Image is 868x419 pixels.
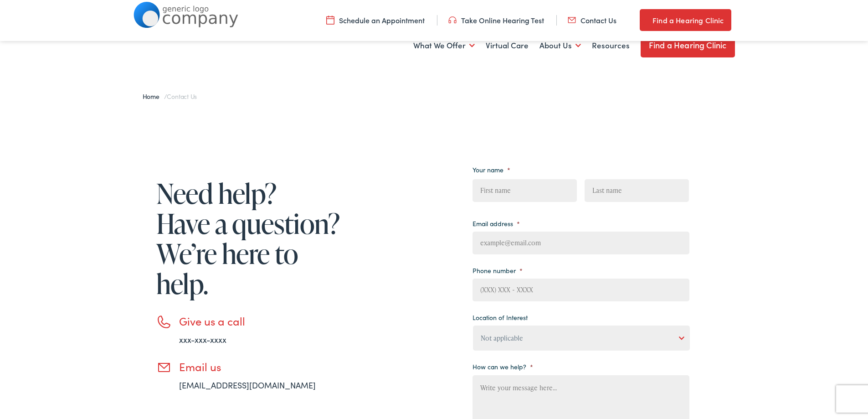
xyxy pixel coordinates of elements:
[473,166,510,174] label: Your name
[473,179,577,202] input: First name
[143,92,164,101] a: Home
[592,29,630,62] a: Resources
[179,360,343,373] h3: Email us
[539,29,581,62] a: About Us
[585,179,689,202] input: Last name
[143,92,197,101] span: /
[641,33,735,57] a: Find a Hearing Clinic
[486,29,529,62] a: Virtual Care
[568,15,576,25] img: utility icon
[448,15,457,25] img: utility icon
[473,232,689,254] input: example@email.com
[326,15,334,25] img: utility icon
[568,15,616,25] a: Contact Us
[473,362,533,371] label: How can we help?
[473,219,520,228] label: Email address
[179,379,316,391] a: [EMAIL_ADDRESS][DOMAIN_NAME]
[640,15,648,26] img: utility icon
[473,266,523,274] label: Phone number
[448,15,544,25] a: Take Online Hearing Test
[326,15,425,25] a: Schedule an Appointment
[167,92,197,101] span: Contact Us
[413,29,475,62] a: What We Offer
[156,178,343,299] h1: Need help? Have a question? We’re here to help.
[179,315,343,328] h3: Give us a call
[640,9,731,31] a: Find a Hearing Clinic
[473,313,528,321] label: Location of Interest
[179,334,226,345] a: xxx-xxx-xxxx
[473,279,689,301] input: (XXX) XXX - XXXX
